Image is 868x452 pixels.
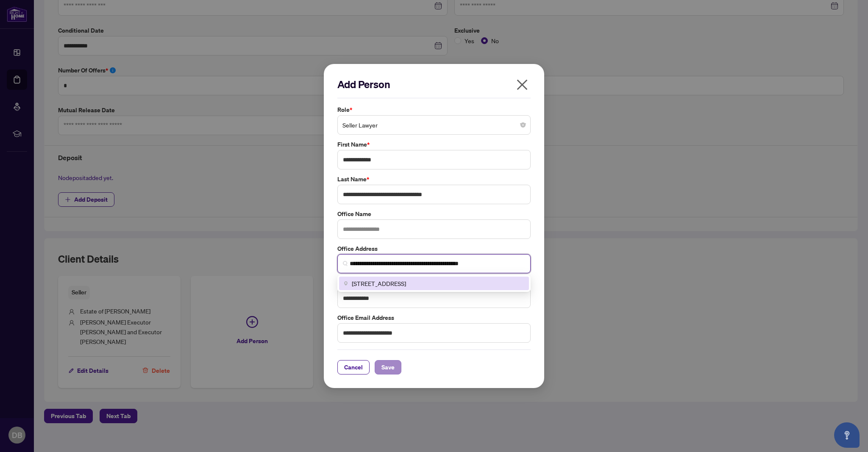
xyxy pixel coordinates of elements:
button: Open asap [834,422,860,448]
span: close [515,78,529,92]
label: First Name [337,140,531,149]
h2: Add Person [337,78,531,91]
button: Save [375,360,401,374]
label: Last Name [337,175,531,184]
button: Cancel [337,360,370,374]
label: Office Address [337,244,531,253]
span: close-circle [520,122,526,128]
span: Seller Lawyer [342,117,526,133]
span: Save [381,360,395,374]
span: Cancel [344,360,363,374]
img: search_icon [343,261,348,266]
label: Office Email Address [337,313,531,322]
label: Role [337,105,531,114]
span: [STREET_ADDRESS] [352,279,406,288]
label: Office Name [337,209,531,219]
